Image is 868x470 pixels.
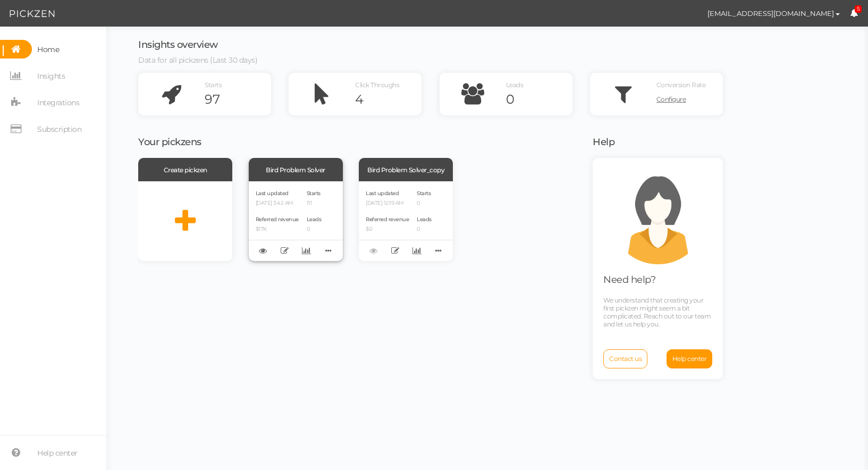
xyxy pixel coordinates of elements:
[656,81,706,89] span: Conversion Rate
[307,200,322,207] p: 111
[417,226,432,233] p: 0
[138,39,218,51] span: Insights overview
[37,68,65,85] span: Insights
[506,81,524,89] span: Leads
[656,91,723,107] a: Configure
[249,181,343,261] div: Last updated [DATE] 3:42 AM Referred revenue $17K Starts 111 Leads 0
[366,190,399,197] span: Last updated
[307,216,322,223] span: Leads
[366,200,409,207] p: [DATE] 12:19 AM
[506,91,572,107] div: 0
[417,216,432,223] span: Leads
[205,81,222,89] span: Starts
[610,169,706,264] img: support.png
[355,91,422,107] div: 4
[366,216,409,223] span: Referred revenue
[697,4,850,22] button: [EMAIL_ADDRESS][DOMAIN_NAME]
[10,7,55,20] img: Pickzen logo
[37,94,79,111] span: Integrations
[37,444,78,461] span: Help center
[667,349,713,368] a: Help center
[679,4,697,23] img: a4f8c230212a40d8b278f3fb126f1c3f
[138,55,257,65] span: Data for all pickzens (Last 30 days)
[656,95,686,103] span: Configure
[417,190,431,197] span: Starts
[603,274,655,286] span: Need help?
[609,355,642,363] span: Contact us
[593,136,614,148] span: Help
[205,91,271,107] div: 97
[249,158,343,181] div: Bird Problem Solver
[366,226,409,233] p: $0
[256,216,299,223] span: Referred revenue
[707,9,834,18] span: [EMAIL_ADDRESS][DOMAIN_NAME]
[307,226,322,233] p: 0
[138,136,201,148] span: Your pickzens
[37,41,59,58] span: Home
[256,190,289,197] span: Last updated
[37,121,81,138] span: Subscription
[603,296,711,328] span: We understand that creating your first pickzen might seem a bit complicated. Reach out to our tea...
[256,200,299,207] p: [DATE] 3:42 AM
[417,200,432,207] p: 0
[855,5,862,13] span: 5
[672,355,707,363] span: Help center
[359,181,453,261] div: Last updated [DATE] 12:19 AM Referred revenue $0 Starts 0 Leads 0
[359,158,453,181] div: Bird Problem Solver_copy
[355,81,399,89] span: Click Throughs
[307,190,321,197] span: Starts
[256,226,299,233] p: $17K
[164,166,207,174] span: Create pickzen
